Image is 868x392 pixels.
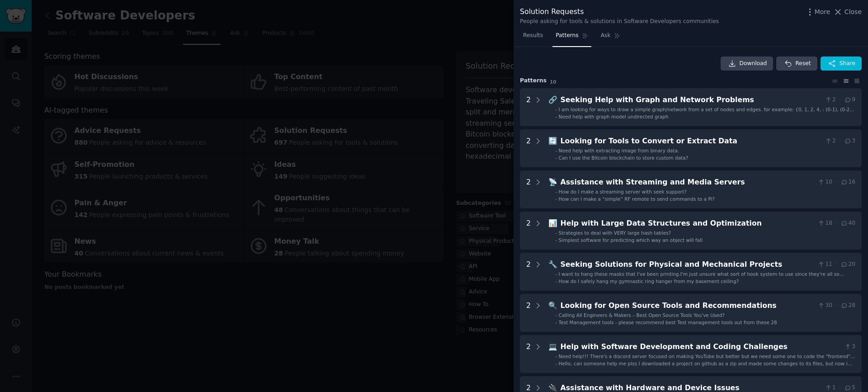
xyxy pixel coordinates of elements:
span: 30 [817,302,832,310]
span: How do I safely hang my gymnastic ring hanger from my basement ceiling? [559,279,739,284]
div: 2 [526,341,531,367]
span: · [839,96,841,104]
span: 40 [840,219,855,227]
div: - [555,106,557,113]
span: 5 [844,384,855,392]
div: 2 [526,218,531,243]
span: How can I make a “simple” RF remote to send commands to a Pi? [559,196,715,202]
div: 2 [526,94,531,120]
span: 🔧 [548,260,557,269]
span: Need help with extracting image from binary data. [559,148,679,153]
div: - [555,230,557,236]
span: Calling All Engineers & Makers – Best Open Source Tools You've Used? [559,312,725,318]
span: · [839,137,841,145]
span: Test Management tools - please recommend best Test management tools out from these 28 [559,320,777,325]
div: 2 [526,300,531,326]
span: 📊 [548,219,557,227]
div: Looking for Open Source Tools and Recommendations [561,300,814,312]
span: I am looking for ways to draw a simple graph/network from a set of nodes and edges. for example: ... [559,107,854,118]
div: - [555,237,557,243]
span: Simplest software for predicting which way an object will fall [559,237,703,243]
div: People asking for tools & solutions in Software Developers communities [520,18,719,26]
span: 10 [817,178,832,186]
span: Reset [795,60,811,68]
div: Assistance with Streaming and Media Servers [561,177,814,188]
button: More [805,7,830,17]
div: - [555,353,557,359]
div: 2 [526,259,531,284]
span: Need help with graph model undirected graph [559,114,669,119]
span: 🔍 [548,301,557,310]
span: 2 [825,96,836,104]
a: Patterns [552,28,591,47]
span: Ask [601,32,611,40]
div: - [555,360,557,367]
div: Seeking Solutions for Physical and Mechanical Projects [561,259,814,270]
span: Strategies to deal with VERY large hash tables? [559,230,671,236]
span: 10 [550,79,557,85]
span: · [835,260,837,269]
span: 1 [825,384,836,392]
span: I want to hang these masks that I've been printing.I'm just unsure what sort of hook system to us... [559,271,844,283]
span: Hello, can someone help me plss I downloaded a project on github as a zip and made some changes t... [559,361,853,373]
div: Looking for Tools to Convert or Extract Data [561,136,821,147]
div: - [555,312,557,318]
div: Help with Large Data Structures and Optimization [561,218,814,229]
div: - [555,147,557,154]
span: 28 [840,302,855,310]
div: 2 [526,177,531,202]
div: - [555,319,557,326]
div: Seeking Help with Graph and Network Problems [561,94,821,106]
span: 11 [817,260,832,269]
span: Results [523,32,543,40]
span: Can I use the Bitcoin blockchain to store custom data? [559,155,689,161]
span: Share [840,60,855,68]
div: - [555,155,557,161]
span: 9 [844,96,855,104]
span: 🔗 [548,95,557,104]
a: Ask [598,28,623,47]
span: · [835,178,837,186]
div: Solution Requests [520,6,719,18]
div: Help with Software Development and Coding Challenges [561,341,841,353]
span: 20 [840,260,855,269]
span: Download [740,60,767,68]
span: Need help!!! There's a discord server focused on making YouTube but better but we need some one t... [559,354,855,372]
span: Close [844,7,862,17]
span: 3 [844,137,855,145]
span: How do I make a streaming server with seek support? [559,189,687,194]
a: Results [520,28,546,47]
span: Pattern s [520,77,547,85]
span: 📡 [548,178,557,186]
button: Reset [776,57,817,71]
a: Download [721,57,774,71]
span: 🔌 [548,383,557,392]
button: Close [833,7,862,17]
div: 2 [526,136,531,161]
span: 2 [825,137,836,145]
div: - [555,271,557,277]
span: · [835,219,837,227]
span: Patterns [556,32,578,40]
span: 💻 [548,342,557,351]
div: - [555,196,557,202]
span: 18 [817,219,832,227]
div: - [555,113,557,120]
span: More [815,7,830,17]
span: 16 [840,178,855,186]
span: 🔄 [548,137,557,145]
span: 3 [844,343,855,351]
div: - [555,189,557,195]
div: - [555,278,557,284]
button: Share [821,57,862,71]
span: · [835,302,837,310]
span: · [839,384,841,392]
